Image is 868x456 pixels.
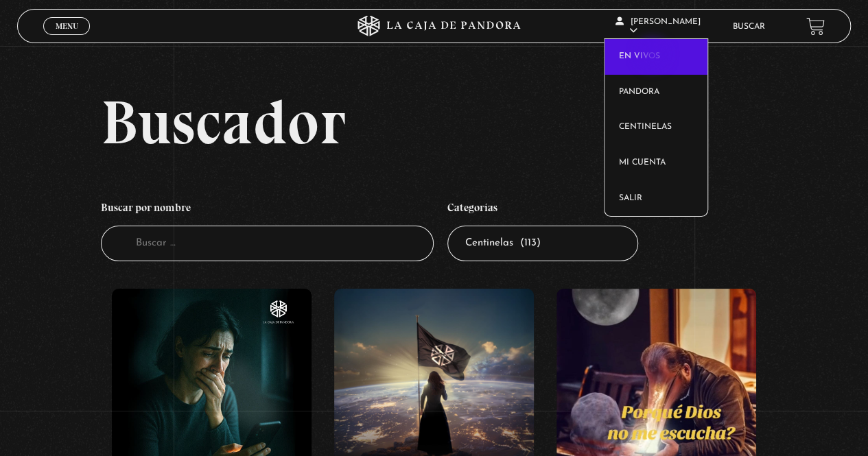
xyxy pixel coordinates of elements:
a: View your shopping cart [806,17,825,36]
a: Salir [605,181,707,217]
a: Mi cuenta [605,145,707,181]
span: [PERSON_NAME] [615,18,701,35]
h2: Buscador [101,91,851,153]
span: Menu [56,22,78,30]
a: Centinelas [605,110,707,145]
h4: Categorías [447,194,638,226]
a: En vivos [605,39,707,75]
span: Cerrar [51,34,83,43]
a: Pandora [605,75,707,110]
a: Buscar [733,23,765,31]
h4: Buscar por nombre [101,194,434,226]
